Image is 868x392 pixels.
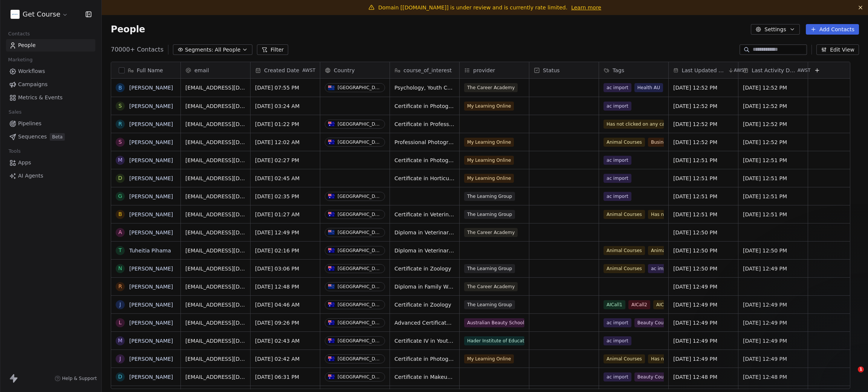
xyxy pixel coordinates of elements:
[119,102,122,110] div: S
[648,210,708,219] span: Has not clicked on any campaign in the last 4 years
[185,229,246,236] span: [EMAIL_ADDRESS][DOMAIN_NAME]
[5,106,25,118] span: Sales
[464,210,515,219] span: The Learning Group
[185,156,246,164] span: [EMAIL_ADDRESS][DOMAIN_NAME]
[118,264,122,272] div: N
[129,284,173,290] a: [PERSON_NAME]
[842,366,860,384] iframe: Intercom live chat
[6,131,95,143] a: SequencesBeta
[543,67,560,74] span: Status
[673,319,734,327] span: [DATE] 12:49 PM
[390,62,459,78] div: course_of_interest
[255,211,315,218] span: [DATE] 01:27 AM
[613,67,624,74] span: Tags
[604,246,645,255] span: Animal Courses
[604,83,631,92] span: ac import
[394,283,455,290] span: Diploma in Family Wellness and [MEDICAL_DATA]
[129,121,173,127] a: [PERSON_NAME]
[464,282,518,291] span: The Career Academy
[18,41,36,49] span: People
[673,229,734,236] span: [DATE] 12:50 PM
[111,62,180,78] div: Full Name
[185,193,246,200] span: [EMAIL_ADDRESS][DOMAIN_NAME]
[338,302,382,307] div: [GEOGRAPHIC_DATA]
[394,247,455,254] span: Diploma in Veterinary Assistant & Animal Welfare
[55,375,97,381] a: Help & Support
[338,194,382,199] div: [GEOGRAPHIC_DATA]
[129,157,173,163] a: [PERSON_NAME]
[338,212,382,217] div: [GEOGRAPHIC_DATA]
[858,366,864,372] span: 1
[464,192,515,201] span: The Learning Group
[394,355,455,363] span: Certificate in Photography
[255,283,315,290] span: [DATE] 12:48 PM
[394,337,455,345] span: Certificate IV in Youth Work CHC40421
[129,103,173,109] a: [PERSON_NAME]
[743,156,803,164] span: [DATE] 12:51 PM
[673,283,734,290] span: [DATE] 12:49 PM
[185,283,246,290] span: [EMAIL_ADDRESS][DOMAIN_NAME]
[806,24,859,35] button: Add Contacts
[394,138,455,146] span: Professional Photography Business Certificate
[669,62,738,78] div: Last Updated DateAWST
[394,301,455,308] span: Certificate in Zoology
[743,193,803,200] span: [DATE] 12:51 PM
[185,337,246,345] span: [EMAIL_ADDRESS][DOMAIN_NAME]
[604,138,645,147] span: Animal Courses
[129,248,171,254] a: Tuheitia Pihama
[129,175,173,181] a: [PERSON_NAME]
[604,192,631,201] span: ac import
[464,228,518,237] span: The Career Academy
[18,67,45,75] span: Workflows
[129,302,173,308] a: [PERSON_NAME]
[338,85,382,90] div: [GEOGRAPHIC_DATA]
[129,229,173,236] a: [PERSON_NAME]
[185,211,246,218] span: [EMAIL_ADDRESS][DOMAIN_NAME]
[648,264,676,273] span: ac import
[751,24,799,35] button: Settings
[743,120,803,128] span: [DATE] 12:52 PM
[673,265,734,272] span: [DATE] 12:50 PM
[6,39,95,52] a: People
[394,102,455,110] span: Certificate in Photography
[119,355,121,363] div: J
[185,355,246,363] span: [EMAIL_ADDRESS][DOMAIN_NAME]
[394,156,455,164] span: Certificate in Photography
[118,283,122,290] div: R
[464,156,514,165] span: My Learning Online
[129,193,173,199] a: [PERSON_NAME]
[403,67,452,74] span: course_of_interest
[255,319,315,327] span: [DATE] 09:26 PM
[338,320,382,325] div: [GEOGRAPHIC_DATA]
[23,9,60,19] span: Get Course
[255,138,315,146] span: [DATE] 12:02 AM
[18,133,47,141] span: Sequences
[634,318,676,327] span: Beauty Courses
[137,67,163,74] span: Full Name
[129,85,173,91] a: [PERSON_NAME]
[798,67,811,73] span: AWST
[320,62,390,78] div: Country
[571,4,601,11] a: Learn more
[6,91,95,104] a: Metrics & Events
[394,265,455,272] span: Certificate in Zoology
[473,67,495,74] span: provider
[181,79,859,389] div: grid
[752,67,796,74] span: Last Activity Date
[129,338,173,344] a: [PERSON_NAME]
[62,375,97,381] span: Help & Support
[648,138,694,147] span: Business Courses
[743,175,803,182] span: [DATE] 12:51 PM
[743,247,803,254] span: [DATE] 12:50 PM
[599,62,668,78] div: Tags
[6,117,95,130] a: Pipelines
[185,84,246,91] span: [EMAIL_ADDRESS][DOMAIN_NAME]
[255,120,315,128] span: [DATE] 01:22 PM
[673,301,734,308] span: [DATE] 12:49 PM
[673,211,734,218] span: [DATE] 12:51 PM
[5,28,33,40] span: Contacts
[129,374,173,380] a: [PERSON_NAME]
[673,120,734,128] span: [DATE] 12:52 PM
[673,337,734,345] span: [DATE] 12:49 PM
[118,337,122,345] div: M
